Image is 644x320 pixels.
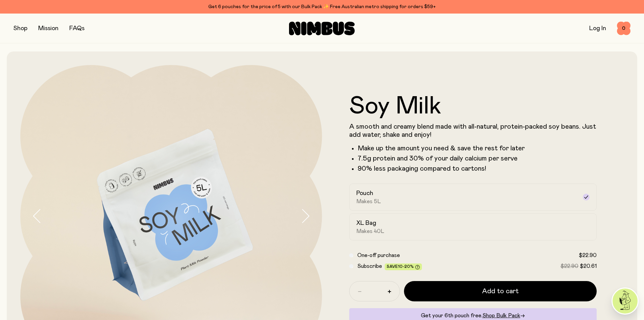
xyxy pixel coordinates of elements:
li: 7.5g protein and 30% of your daily calcium per serve [358,154,597,163]
img: agent [613,289,638,314]
span: Shop Bulk Pack [482,313,520,318]
h2: XL Bag [356,219,376,227]
div: Get 6 pouches for the price of 5 with our Bulk Pack ✨ Free Australian metro shipping for orders $59+ [14,3,630,11]
a: Shop Bulk Pack→ [482,313,525,318]
p: 90% less packaging compared to cartons! [358,165,597,173]
span: One-off purchase [357,253,400,258]
span: Add to cart [482,286,519,296]
button: 0 [617,22,630,35]
button: Add to cart [404,281,597,301]
span: Makes 40L [356,228,384,235]
span: $22.90 [579,253,597,258]
a: Mission [38,25,58,31]
span: Save [387,264,420,270]
a: Log In [589,25,606,31]
p: A smooth and creamy blend made with all-natural, protein-packed soy beans. Just add water, shake ... [349,123,597,139]
h2: Pouch [356,189,373,197]
h1: Soy Milk [349,94,597,119]
span: $22.90 [560,263,578,269]
span: Makes 5L [356,198,381,205]
a: FAQs [69,25,85,31]
span: $20.61 [580,263,597,269]
span: 10-20% [398,264,414,269]
li: Make up the amount you need & save the rest for later [358,144,597,152]
span: Subscribe [357,263,382,269]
